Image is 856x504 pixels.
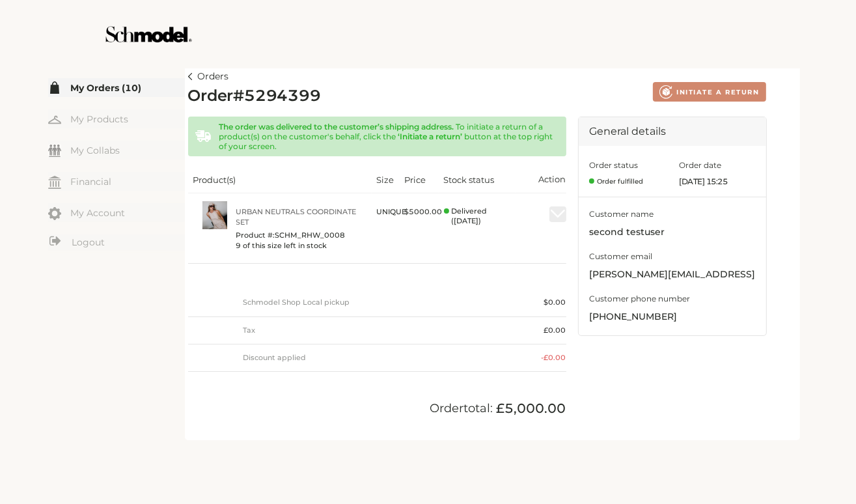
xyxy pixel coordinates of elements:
[589,309,756,325] span: [PHONE_NUMBER]
[188,87,321,106] h2: Order # 5294399
[544,326,566,335] span: £0.00
[398,132,462,141] span: ‘Initiate a return’
[405,207,443,216] span: $ 5000.00
[400,166,439,193] th: Price
[243,353,307,362] span: Discount applied
[589,267,756,283] span: kavya+firsttestuser@providence.pw
[439,166,516,193] th: Stock status
[236,206,366,227] a: Urban Neutrals Coordinate Set
[589,125,666,137] span: General details
[188,73,193,80] img: left-arrow.svg
[444,206,528,226] span: Delivered
[48,207,61,220] img: my-account.svg
[236,240,366,251] span: 9 of this size left in stock
[679,176,756,186] span: [DATE] 15:25
[539,174,566,184] span: Action
[48,172,185,191] a: Financial
[589,250,756,263] span: Customer email
[48,176,61,189] img: my-financial.svg
[48,145,61,157] img: my-friends.svg
[211,122,556,151] div: To initiate a return of a product(s) on the customer's behalf, click the button at the top right ...
[48,78,185,253] div: Menu
[372,166,400,193] th: Size
[493,400,566,416] span: £5,000.00
[589,208,756,221] span: Customer name
[589,225,756,240] span: second testuser
[243,326,256,335] span: Tax
[48,78,185,97] a: My Orders (10)
[589,176,643,186] span: Order fulfilled
[48,109,185,128] a: My Products
[589,160,638,170] span: Order status
[544,298,566,307] span: $ 0.00
[676,88,759,96] span: INITIATE A RETURN
[589,292,756,305] span: Customer phone number
[542,353,566,362] span: - £0.00
[452,206,528,216] span: Delivered
[377,201,407,222] div: UNIQUE
[653,82,766,102] button: INITIATE A RETURN
[219,122,454,132] span: The order was delivered to the customer’s shipping address.
[48,203,185,222] a: My Account
[48,113,61,126] img: my-hanger.svg
[48,141,185,160] a: My Collabs
[679,160,721,170] span: Order date
[188,166,372,193] th: Product(s)
[48,81,61,94] img: my-order.svg
[188,69,229,85] a: Orders
[48,234,185,251] a: Logout
[236,230,366,240] span: Product #: SCHM_RHW_0008
[243,298,350,307] span: Schmodel Shop Local pickup
[188,400,566,416] div: Order total:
